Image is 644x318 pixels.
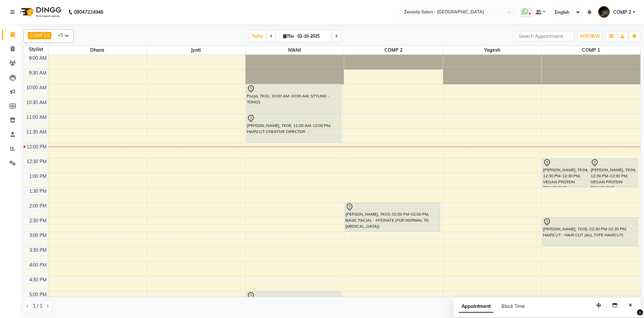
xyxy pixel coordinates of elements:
[578,32,601,41] button: ADD NEW
[30,33,46,38] span: COMP 2
[247,114,341,143] div: [PERSON_NAME], TK06, 11:00 AM-12:00 PM, HAIRCUT-CREATIVE DIRECTOR
[17,3,63,21] img: logo
[33,303,42,310] span: 1 / 1
[25,129,48,136] div: 11:30 AM
[46,33,49,38] a: x
[598,6,610,18] img: COMP 2
[24,46,48,53] div: Stylist
[344,46,442,54] span: COMP 2
[345,203,440,231] div: [PERSON_NAME], TK03, 02:00 PM-02:00 PM, BASIC FACIAL - HYDRATE (FOR NORMAL TO [MEDICAL_DATA])
[28,291,48,298] div: 5:00 PM
[281,34,296,39] span: Thu
[28,217,48,224] div: 2:30 PM
[28,247,48,254] div: 3:30 PM
[459,301,493,313] span: Appointment
[246,46,344,54] span: Nikhil
[543,158,590,187] div: [PERSON_NAME], TK04, 12:30 PM-12:30 PM, VEGAN PROTEIN TREATMENT
[25,143,48,150] div: 12:00 PM
[247,85,341,113] div: Pooja, TK01, 10:00 AM-10:00 AM, STYLING - TONGS
[28,55,48,62] div: 9:00 AM
[58,32,68,38] span: +5
[613,9,631,16] span: COMP 2
[580,34,600,39] span: ADD NEW
[147,46,245,54] span: Jyoti
[28,188,48,195] div: 1:30 PM
[542,46,640,54] span: COMP 1
[443,46,541,54] span: Yogesh
[590,158,637,187] div: [PERSON_NAME], TK04, 12:30 PM-12:30 PM, VEGAN PROTEIN TREATMENT
[25,158,48,165] div: 12:30 PM
[25,99,48,106] div: 10:30 AM
[28,173,48,180] div: 1:00 PM
[28,276,48,283] div: 4:30 PM
[516,31,574,41] input: Search Appointment
[48,46,147,54] span: Dhara
[249,31,266,41] span: Today
[296,31,329,41] input: 2025-10-02
[501,303,525,309] span: Block Time
[25,114,48,121] div: 11:00 AM
[28,202,48,210] div: 2:00 PM
[28,70,48,77] div: 9:30 AM
[28,262,48,269] div: 4:00 PM
[28,232,48,239] div: 3:00 PM
[25,84,48,91] div: 10:00 AM
[74,3,103,21] b: 08047224946
[543,218,638,246] div: [PERSON_NAME], TK05, 02:30 PM-02:30 PM, HAIRCUT - HAIR CUT (ALL TYPE HAIRCUT)
[626,300,635,311] button: Close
